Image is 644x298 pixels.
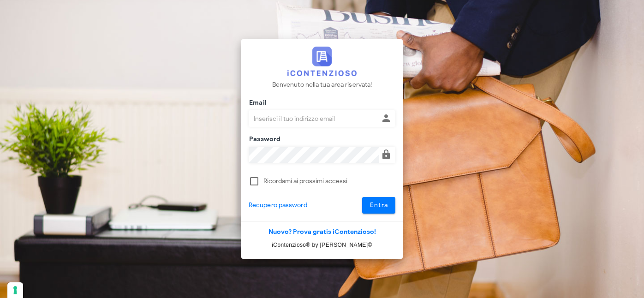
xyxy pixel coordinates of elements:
[272,80,372,90] p: Benvenuto nella tua area riservata!
[268,228,376,236] a: Nuovo? Prova gratis iContenzioso!
[249,200,307,210] a: Recupero password
[246,98,267,107] label: Email
[246,135,281,144] label: Password
[249,111,379,126] input: Inserisci il tuo indirizzo email
[370,201,388,209] span: Entra
[362,197,396,214] button: Entra
[7,282,23,298] button: Le tue preferenze relative al consenso per le tecnologie di tracciamento
[241,240,403,250] p: iContenzioso® by [PERSON_NAME]©
[263,177,395,186] label: Ricordami ai prossimi accessi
